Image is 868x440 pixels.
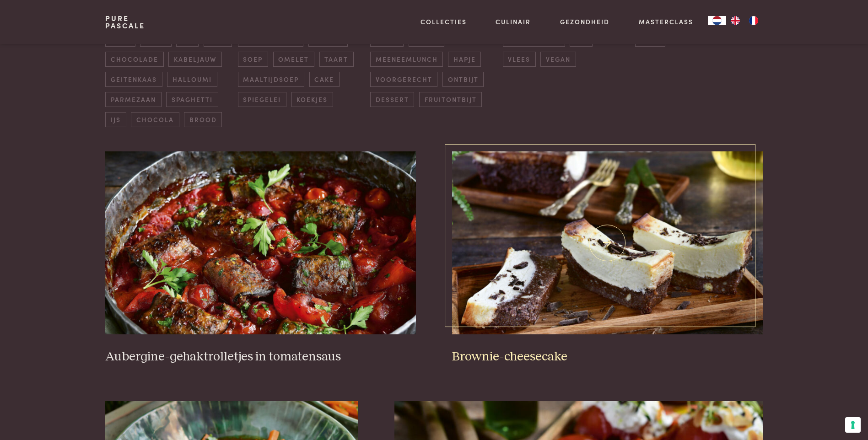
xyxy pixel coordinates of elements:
[452,151,762,365] a: Brownie-cheesecake Brownie-cheesecake
[168,52,221,67] span: kabeljauw
[184,112,222,127] span: brood
[370,92,414,107] span: dessert
[105,151,415,334] img: Aubergine-gehaktrolletjes in tomatensaus
[105,92,161,107] span: parmezaan
[708,16,726,25] div: Language
[560,17,609,27] a: Gezondheid
[370,52,443,67] span: meeneemlunch
[726,16,763,25] ul: Language list
[744,16,763,25] a: FR
[238,92,286,107] span: spiegelei
[105,72,162,87] span: geitenkaas
[708,16,726,25] a: NL
[708,16,763,25] aside: Language selected: Nederlands
[540,52,576,67] span: vegan
[291,92,333,107] span: koekjes
[273,52,314,67] span: omelet
[105,151,415,365] a: Aubergine-gehaktrolletjes in tomatensaus Aubergine-gehaktrolletjes in tomatensaus
[421,17,467,27] a: Collecties
[370,72,437,87] span: voorgerecht
[105,112,126,127] span: ijs
[419,92,482,107] span: fruitontbijt
[639,17,693,27] a: Masterclass
[319,52,354,67] span: taart
[166,92,218,107] span: spaghetti
[503,52,536,67] span: vlees
[131,112,179,127] span: chocola
[105,15,145,29] a: PurePascale
[105,349,415,365] h3: Aubergine-gehaktrolletjes in tomatensaus
[448,52,481,67] span: hapje
[726,16,744,25] a: EN
[452,349,762,365] h3: Brownie-cheesecake
[238,72,304,87] span: maaltijdsoep
[496,17,531,27] a: Culinair
[309,72,340,87] span: cake
[167,72,217,87] span: halloumi
[845,417,861,433] button: Uw voorkeuren voor toestemming voor trackingtechnologieën
[238,52,268,67] span: soep
[105,52,163,67] span: chocolade
[442,72,484,87] span: ontbijt
[452,151,762,334] img: Brownie-cheesecake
